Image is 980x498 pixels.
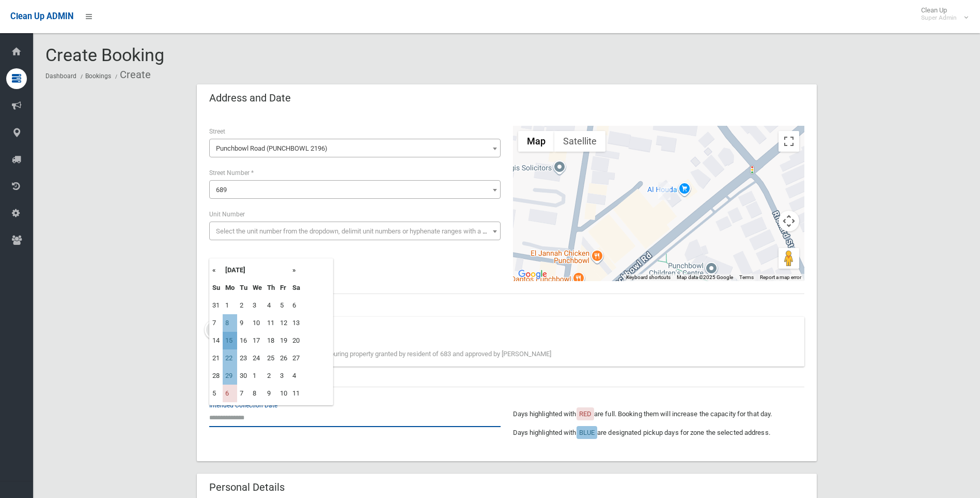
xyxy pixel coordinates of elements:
div: 689 Punchbowl Road, PUNCHBOWL NSW 2196 [658,182,671,200]
header: Personal Details [197,477,297,497]
td: 8 [250,385,265,402]
td: 29 [223,367,237,385]
th: Fr [277,279,290,297]
small: Super Admin [921,14,957,22]
td: 10 [250,314,265,332]
span: 689 [212,183,498,197]
th: « [210,261,223,279]
td: 26 [277,349,290,367]
td: 31 [210,297,223,314]
th: We [250,279,265,297]
td: 11 [265,314,277,332]
li: Create [113,65,151,84]
td: 3 [277,367,290,385]
td: 6 [290,297,303,314]
span: Permission to present on neighbouring property granted by resident of 683 and approved by [PERSON... [236,350,551,358]
td: 30 [237,367,250,385]
td: 15 [223,332,237,349]
th: Su [210,279,223,297]
td: 19 [277,332,290,349]
td: 11 [290,385,303,402]
td: 16 [237,332,250,349]
a: Report a map error [760,274,801,280]
td: 12 [277,314,290,332]
th: » [290,261,303,279]
button: Show satellite imagery [554,131,605,152]
th: Mo [223,279,237,297]
td: 9 [237,314,250,332]
th: Th [265,279,277,297]
p: Days highlighted with are designated pickup days for zone the selected address. [513,427,804,439]
td: 28 [210,367,223,385]
button: Show street map [518,131,554,152]
span: Clean Up ADMIN [10,11,73,21]
span: Clean Up [916,6,967,22]
td: 22 [223,349,237,367]
img: Google [516,268,550,281]
th: Tu [237,279,250,297]
td: 13 [290,314,303,332]
a: Dashboard [45,72,76,80]
span: Create Booking [45,45,164,65]
span: Select the unit number from the dropdown, delimit unit numbers or hyphenate ranges with a comma [216,227,505,235]
span: RED [579,410,592,418]
td: 25 [265,349,277,367]
td: 4 [290,367,303,385]
p: Days highlighted with are full. Booking them will increase the capacity for that day. [513,408,804,420]
td: 21 [210,349,223,367]
button: Keyboard shortcuts [626,274,671,281]
td: 18 [265,332,277,349]
div: Note for [236,323,798,335]
td: 5 [277,297,290,314]
td: 7 [237,385,250,402]
span: Punchbowl Road (PUNCHBOWL 2196) [212,141,498,156]
td: 14 [210,332,223,349]
td: 3 [250,297,265,314]
td: 17 [250,332,265,349]
span: Map data ©2025 Google [677,274,733,280]
button: Map camera controls [779,211,799,231]
td: 7 [210,314,223,332]
button: Toggle fullscreen view [779,131,799,152]
td: 27 [290,349,303,367]
td: 20 [290,332,303,349]
button: Drag Pegman onto the map to open Street View [779,248,799,269]
td: 4 [265,297,277,314]
header: Address and Date [197,88,303,108]
span: 689 [216,186,227,194]
td: 9 [265,385,277,402]
span: 689 [209,180,501,199]
th: Sa [290,279,303,297]
td: 2 [237,297,250,314]
td: 2 [265,367,277,385]
a: Open this area in Google Maps (opens a new window) [516,268,550,281]
td: 24 [250,349,265,367]
a: Bookings [85,72,111,80]
span: Punchbowl Road (PUNCHBOWL 2196) [209,139,501,157]
span: BLUE [579,429,595,436]
td: 23 [237,349,250,367]
td: 8 [223,314,237,332]
th: [DATE] [223,261,290,279]
a: Terms (opens in new tab) [739,274,754,280]
td: 10 [277,385,290,402]
td: 6 [223,385,237,402]
td: 5 [210,385,223,402]
td: 1 [223,297,237,314]
td: 1 [250,367,265,385]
